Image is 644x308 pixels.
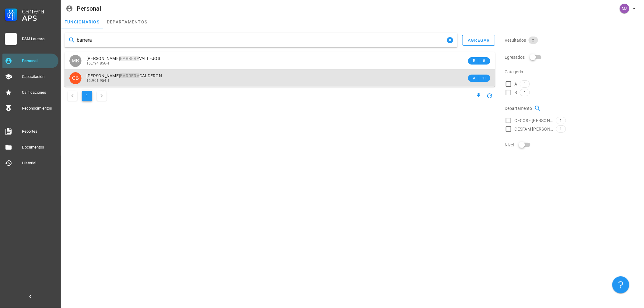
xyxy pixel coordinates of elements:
span: CB [72,72,79,84]
div: Documentos [22,145,56,150]
a: funcionarios [61,15,103,29]
a: departamentos [103,15,151,29]
div: APS [22,15,56,22]
button: Clear [446,37,454,44]
a: Documentos [2,140,58,155]
input: Buscar funcionarios… [77,35,445,45]
span: [PERSON_NAME] CALDERON [86,73,162,78]
span: 1 [524,81,526,87]
span: A [472,75,477,81]
div: Resultados [505,33,640,47]
div: Reconocimientos [22,106,56,111]
div: agregar [467,38,490,43]
a: Reportes [2,124,58,139]
span: 1 [560,126,562,132]
span: 2 [532,37,534,44]
span: CECOSF [PERSON_NAME] [515,117,554,124]
span: 16.794.856-1 [86,61,110,65]
span: CESFAM [PERSON_NAME] [515,126,554,132]
div: Capacitación [22,74,56,79]
span: [PERSON_NAME] VALLEJOS [86,56,160,61]
button: agregar [462,35,495,46]
span: MB [72,55,79,67]
mark: BARRERA [120,56,139,61]
div: DSM Lautaro [22,37,56,41]
div: avatar [69,55,82,67]
span: B [472,58,477,64]
div: Reportes [22,129,56,134]
a: Reconocimientos [2,101,58,116]
span: 8 [482,58,487,64]
div: Nivel [505,138,640,152]
button: Página actual, página 1 [82,91,92,101]
div: Carrera [22,7,56,15]
div: Categoria [505,65,640,79]
div: Departamento [505,101,640,116]
a: Capacitación [2,69,58,84]
div: avatar [620,4,629,13]
a: Personal [2,54,58,68]
span: 1 [524,89,526,96]
div: Personal [22,58,56,63]
a: Historial [2,156,58,170]
div: Historial [22,161,56,166]
mark: BARRERA [120,73,139,78]
a: Calificaciones [2,85,58,100]
div: Calificaciones [22,90,56,95]
span: 16.901.954-1 [86,79,110,83]
span: 11 [482,75,487,81]
span: A [515,81,517,87]
span: B [515,89,517,96]
span: 1 [560,117,562,124]
nav: Navegación de paginación [65,89,110,103]
div: avatar [69,72,82,84]
div: Personal [77,5,101,12]
div: Egresados [505,50,640,65]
